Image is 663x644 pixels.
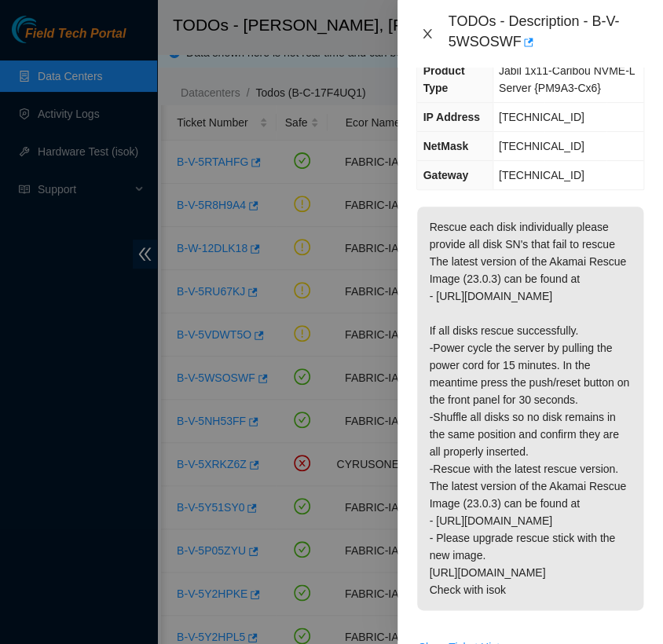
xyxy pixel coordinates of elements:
span: [TECHNICAL_ID] [499,111,584,123]
div: TODOs - Description - B-V-5WSOSWF [448,13,644,55]
span: [TECHNICAL_ID] [499,169,584,181]
span: IP Address [423,111,479,123]
p: Rescue each disk individually please provide all disk SN's that fail to rescue The latest version... [417,207,643,610]
span: [TECHNICAL_ID] [499,140,584,152]
span: NetMask [423,140,468,152]
span: Gateway [423,169,468,181]
button: Close [416,27,438,42]
span: close [421,27,434,40]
